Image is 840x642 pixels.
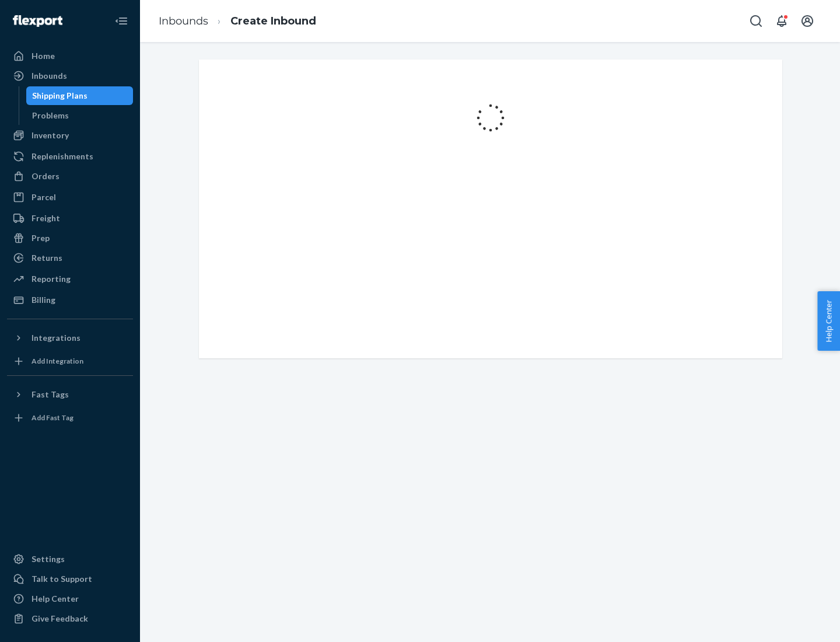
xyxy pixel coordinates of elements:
[230,15,316,27] a: Create Inbound
[32,50,55,62] div: Home
[7,291,133,309] a: Billing
[744,9,768,33] button: Open Search Box
[32,273,71,285] div: Reporting
[7,209,133,228] a: Freight
[7,47,133,65] a: Home
[32,413,73,423] div: Add Fast Tag
[7,67,133,85] a: Inbounds
[817,291,840,351] button: Help Center
[7,589,133,608] a: Help Center
[7,550,133,568] a: Settings
[13,15,62,27] img: Flexport logo
[32,356,83,366] div: Add Integration
[32,170,60,182] div: Orders
[32,613,88,624] div: Give Feedback
[7,249,133,267] a: Returns
[7,270,133,288] a: Reporting
[32,232,50,244] div: Prep
[32,110,69,121] div: Problems
[7,352,133,371] a: Add Integration
[7,229,133,247] a: Prep
[32,389,69,400] div: Fast Tags
[32,294,55,306] div: Billing
[32,130,69,141] div: Inventory
[7,409,133,427] a: Add Fast Tag
[7,167,133,186] a: Orders
[32,151,93,162] div: Replenishments
[7,385,133,404] button: Fast Tags
[149,4,325,39] ol: breadcrumbs
[796,9,819,33] button: Open account menu
[32,252,62,264] div: Returns
[32,70,67,82] div: Inbounds
[110,9,133,33] button: Close Navigation
[26,86,134,105] a: Shipping Plans
[32,90,87,102] div: Shipping Plans
[32,191,56,203] div: Parcel
[770,9,793,33] button: Open notifications
[7,609,133,628] button: Give Feedback
[26,106,134,125] a: Problems
[32,212,60,224] div: Freight
[159,15,208,27] a: Inbounds
[32,593,79,605] div: Help Center
[7,570,133,588] a: Talk to Support
[7,147,133,166] a: Replenishments
[32,553,65,565] div: Settings
[7,329,133,347] button: Integrations
[32,332,80,344] div: Integrations
[7,188,133,207] a: Parcel
[7,126,133,145] a: Inventory
[32,573,92,585] div: Talk to Support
